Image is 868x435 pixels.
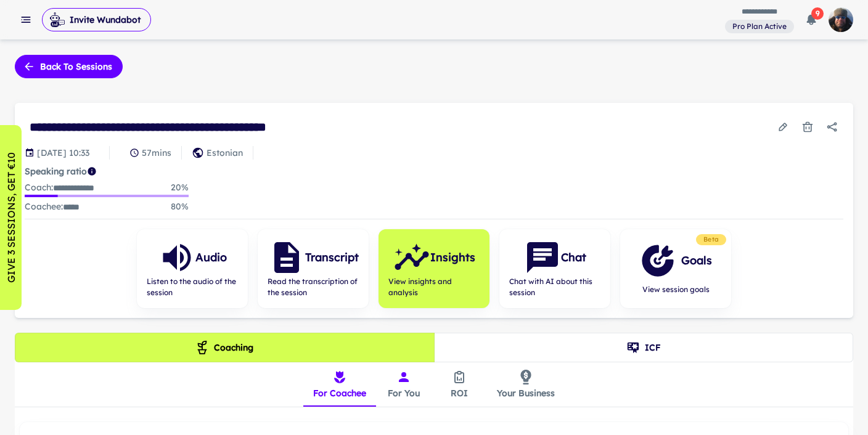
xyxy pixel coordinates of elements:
[258,229,369,308] button: TranscriptRead the transcription of the session
[15,333,853,362] div: theme selection
[509,276,600,298] span: Chat with AI about this session
[25,200,80,214] p: Coachee :
[430,249,475,266] h6: Insights
[305,249,359,266] h6: Transcript
[434,333,854,362] button: ICF
[499,229,610,308] button: ChatChat with AI about this session
[42,7,151,32] span: Invite Wundabot to record a meeting
[376,362,432,407] button: For You
[698,235,724,245] span: Beta
[303,362,376,407] button: For Coachee
[37,146,89,160] p: Session date
[639,284,712,295] span: View session goals
[796,116,819,138] button: Delete session
[772,116,794,138] button: Edit session
[25,181,94,195] p: Coach :
[171,181,189,195] p: 20 %
[42,8,151,31] button: Invite Wundabot
[725,20,794,32] span: View and manage your current plan and billing details.
[195,249,227,266] h6: Audio
[725,18,794,34] a: View and manage your current plan and billing details.
[303,362,565,407] div: insights tabs
[87,166,97,176] svg: Coach/coachee ideal ratio of speaking is roughly 20:80. Mentor/mentee ideal ratio of speaking is ...
[811,7,824,20] span: 9
[829,7,853,32] img: photoURL
[799,7,824,32] button: 9
[142,146,171,160] p: 57 mins
[681,252,712,269] h6: Goals
[561,249,586,266] h6: Chat
[171,200,189,214] p: 80 %
[207,146,243,160] p: Estonian
[25,166,87,177] strong: Speaking ratio
[137,229,248,308] button: AudioListen to the audio of the session
[268,276,359,298] span: Read the transcription of the session
[147,276,238,298] span: Listen to the audio of the session
[620,229,731,308] button: GoalsView session goals
[487,362,565,407] button: Your Business
[4,152,18,283] p: GIVE 3 SESSIONS, GET €10
[15,55,123,78] button: Back to sessions
[432,362,487,407] button: ROI
[821,116,843,138] button: Share session
[388,276,480,298] span: View insights and analysis
[15,333,435,362] button: Coaching
[379,229,489,308] button: InsightsView insights and analysis
[727,21,792,32] span: Pro Plan Active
